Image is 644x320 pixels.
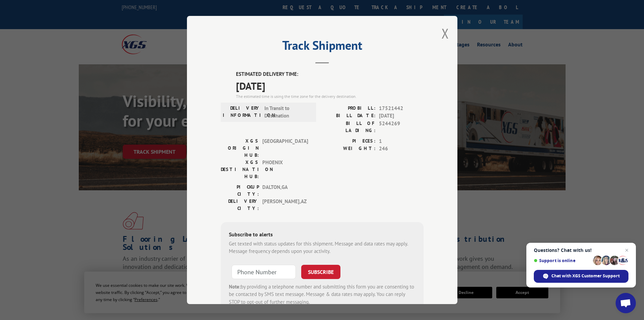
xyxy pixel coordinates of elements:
[534,270,628,283] div: Chat with XGS Customer Support
[229,230,415,240] div: Subscribe to alerts
[301,265,340,279] button: SUBSCRIBE
[229,283,241,290] strong: Note:
[379,137,424,145] span: 1
[534,248,628,253] span: Questions? Chat with us!
[379,112,424,120] span: [DATE]
[232,265,296,279] input: Phone Number
[551,273,620,279] span: Chat with XGS Customer Support
[616,293,636,313] div: Open chat
[262,198,308,212] span: [PERSON_NAME] , AZ
[534,258,591,263] span: Support is online
[623,246,631,254] span: Close chat
[262,137,308,159] span: [GEOGRAPHIC_DATA]
[236,78,424,93] span: [DATE]
[229,240,415,255] div: Get texted with status updates for this shipment. Message and data rates may apply. Message frequ...
[322,120,376,134] label: BILL OF LADING:
[221,159,259,180] label: XGS DESTINATION HUB:
[262,159,308,180] span: PHOENIX
[322,145,376,153] label: WEIGHT:
[229,283,415,306] div: by providing a telephone number and submitting this form you are consenting to be contacted by SM...
[223,105,261,120] label: DELIVERY INFORMATION:
[221,198,259,212] label: DELIVERY CITY:
[221,137,259,159] label: XGS ORIGIN HUB:
[322,112,376,120] label: BILL DATE:
[262,184,308,198] span: DALTON , GA
[322,137,376,145] label: PIECES:
[264,105,310,120] span: In Transit to Destination
[379,105,424,112] span: 17521442
[221,184,259,198] label: PICKUP CITY:
[236,70,424,78] label: ESTIMATED DELIVERY TIME:
[236,93,424,100] div: The estimated time is using the time zone for the delivery destination.
[379,145,424,153] span: 246
[322,105,376,112] label: PROBILL:
[442,24,449,42] button: Close modal
[379,120,424,134] span: 5244269
[221,41,424,54] h2: Track Shipment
